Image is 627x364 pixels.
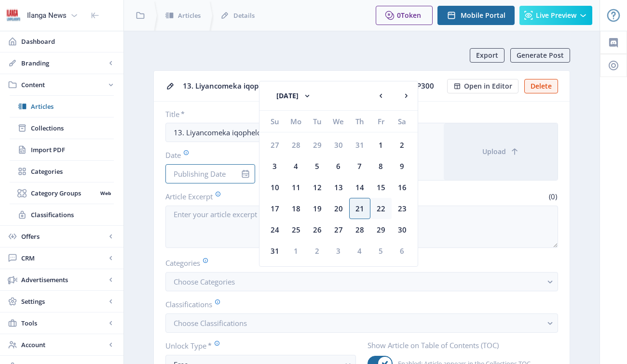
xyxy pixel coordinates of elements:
[547,192,558,201] span: (0)
[286,134,307,156] div: 28
[392,198,413,219] div: 23
[286,156,307,177] div: 4
[307,240,328,261] div: 2
[307,111,328,132] div: Tu
[464,82,512,90] span: Open in Editor
[10,182,114,204] a: Category GroupsWeb
[370,240,392,261] div: 5
[370,134,392,156] div: 1
[21,275,106,285] span: Advertisements
[31,188,97,198] span: Category Groups
[27,5,67,26] div: Ilanga News
[392,219,413,240] div: 30
[307,219,328,240] div: 26
[437,6,515,25] button: Mobile Portal
[349,177,370,198] div: 14
[392,156,413,177] div: 9
[524,79,558,93] button: Delete
[328,177,349,198] div: 13
[349,219,370,240] div: 28
[286,219,307,240] div: 25
[264,111,286,132] div: Su
[178,11,201,20] span: Articles
[264,240,286,261] div: 31
[165,191,358,202] label: Article Excerpt
[21,80,106,90] span: Content
[536,12,576,19] span: Live Preview
[447,79,518,93] button: Open in Editor
[31,145,114,155] span: Import PDF
[165,150,247,160] label: Date
[368,109,550,119] label: Image
[392,240,413,261] div: 6
[307,134,328,156] div: 29
[328,156,349,177] div: 6
[328,198,349,219] div: 20
[376,6,433,25] button: 0Token
[264,198,286,219] div: 17
[264,177,286,198] div: 10
[233,11,255,20] span: Details
[241,169,250,179] nb-icon: info
[349,156,370,177] div: 7
[264,219,286,240] div: 24
[174,318,247,328] span: Choose Classifications
[349,240,370,261] div: 4
[10,139,114,160] a: Import PDF
[10,96,114,117] a: Articles
[510,48,570,63] button: Generate Post
[370,219,392,240] div: 29
[31,167,114,176] span: Categories
[97,188,114,198] nb-badge: Web
[286,198,307,219] div: 18
[174,277,235,286] span: Choose Categories
[264,156,286,177] div: 3
[165,123,356,142] input: Type Article Title ...
[444,123,558,180] button: Upload
[370,198,392,219] div: 22
[21,37,116,46] span: Dashboard
[286,177,307,198] div: 11
[286,240,307,261] div: 1
[482,148,506,156] span: Upload
[31,210,114,220] span: Classifications
[349,111,370,132] div: Th
[307,156,328,177] div: 5
[165,164,255,183] input: Publishing Date
[21,58,106,68] span: Branding
[328,111,349,132] div: We
[307,177,328,198] div: 12
[349,198,370,219] div: 21
[165,313,558,333] button: Choose Classifications
[165,109,257,119] label: Title
[349,134,370,156] div: 31
[370,111,392,132] div: Fr
[21,297,106,306] span: Settings
[370,156,392,177] div: 8
[286,111,307,132] div: Mo
[401,11,421,20] span: Token
[392,134,413,156] div: 2
[21,232,106,241] span: Offers
[476,52,498,59] span: Export
[165,258,550,268] label: Categories
[165,299,550,310] label: Classifications
[165,272,558,291] button: Choose Categories
[264,134,286,156] div: 27
[519,6,592,25] button: Live Preview
[328,219,349,240] div: 27
[328,134,349,156] div: 30
[21,340,106,350] span: Account
[517,52,564,59] span: Generate Post
[31,123,114,133] span: Collections
[21,318,106,328] span: Tools
[392,177,413,198] div: 16
[392,111,413,132] div: Sa
[183,78,441,93] div: 13. Liyancomeka iqophelo eliphezulu lezobuchwepheshe kwiGWM P300
[328,240,349,261] div: 3
[267,86,321,105] button: [DATE]
[10,204,114,225] a: Classifications
[10,161,114,182] a: Categories
[370,177,392,198] div: 15
[461,12,505,19] span: Mobile Portal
